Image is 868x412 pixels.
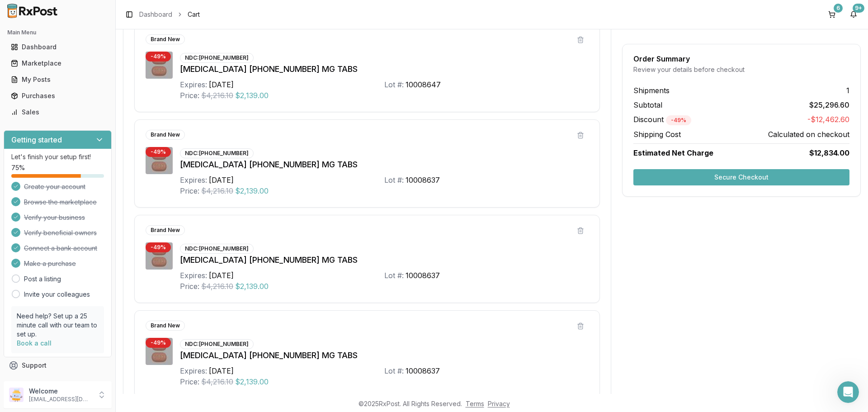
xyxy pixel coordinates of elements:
p: Let's finish your setup first! [11,152,104,161]
img: Biktarvy 50-200-25 MG TABS [146,338,173,365]
span: 75 % [11,163,25,172]
p: [EMAIL_ADDRESS][DOMAIN_NAME] [29,396,92,403]
span: $2,139.00 [235,185,269,196]
div: - 49 % [146,52,171,62]
span: 1 [846,85,849,96]
div: NDC: [PHONE_NUMBER] [180,339,254,349]
span: Make a purchase [24,259,76,268]
div: - 49 % [146,338,171,348]
div: Dashboard [11,43,104,52]
button: Secure Checkout [633,169,849,185]
div: - 49 % [666,115,691,125]
a: Privacy [488,400,510,407]
a: Invite your colleagues [24,290,90,299]
div: Expires: [180,365,207,376]
div: Review your details before checkout [633,65,849,74]
button: Purchases [4,89,112,103]
button: My Posts [4,72,112,87]
span: $4,216.10 [201,376,233,387]
span: Connect a bank account [24,244,97,253]
span: Shipping Cost [633,129,681,140]
a: Dashboard [139,10,172,19]
div: Price: [180,376,199,387]
span: $4,216.10 [201,185,233,196]
span: Cart [188,10,200,19]
div: [MEDICAL_DATA] [PHONE_NUMBER] MG TABS [180,63,589,76]
div: Order Summary [633,55,849,62]
div: Expires: [180,175,207,185]
div: Price: [180,185,199,196]
nav: breadcrumb [139,10,200,19]
div: Price: [180,90,199,101]
div: [MEDICAL_DATA] [PHONE_NUMBER] MG TABS [180,254,589,266]
span: Verify beneficial owners [24,228,97,237]
div: [MEDICAL_DATA] [PHONE_NUMBER] MG TABS [180,158,589,171]
h2: Main Menu [7,29,108,36]
a: Terms [466,400,484,407]
div: My Posts [11,75,104,84]
div: Lot #: [384,79,404,90]
div: - 49 % [146,242,171,252]
span: $25,296.60 [809,99,849,110]
div: Marketplace [11,59,104,68]
span: Subtotal [633,99,662,110]
button: Sales [4,105,112,119]
div: Lot #: [384,270,404,281]
div: [DATE] [209,79,234,90]
div: Brand New [146,321,185,331]
p: Welcome [29,387,92,396]
div: Sales [11,108,104,117]
button: 9+ [846,7,861,22]
a: Book a call [17,339,52,347]
a: Purchases [7,88,108,104]
button: Marketplace [4,56,112,71]
button: Feedback [4,374,112,390]
div: [DATE] [209,175,234,185]
div: NDC: [PHONE_NUMBER] [180,148,254,158]
div: 10008647 [406,79,441,90]
button: Support [4,357,112,374]
span: $2,139.00 [235,90,269,101]
img: Biktarvy 50-200-25 MG TABS [146,147,173,174]
div: Expires: [180,79,207,90]
span: -$12,462.60 [807,114,849,125]
div: Brand New [146,225,185,235]
div: Brand New [146,34,185,44]
div: [DATE] [209,270,234,281]
div: 10008637 [406,175,440,185]
span: Estimated Net Charge [633,148,713,157]
div: 6 [834,4,843,13]
span: Browse the marketplace [24,198,97,207]
img: Biktarvy 50-200-25 MG TABS [146,52,173,79]
h3: Getting started [11,134,62,145]
span: $2,139.00 [235,376,269,387]
img: RxPost Logo [4,4,61,18]
iframe: Intercom live chat [837,381,859,403]
button: 6 [825,7,839,22]
a: Dashboard [7,39,108,55]
img: User avatar [9,388,24,402]
span: Discount [633,115,691,124]
span: Shipments [633,85,670,96]
span: $4,216.10 [201,281,233,292]
span: $2,139.00 [235,281,269,292]
a: Sales [7,104,108,120]
span: Verify your business [24,213,85,222]
div: Lot #: [384,365,404,376]
a: Marketplace [7,55,108,71]
img: Biktarvy 50-200-25 MG TABS [146,242,173,270]
div: NDC: [PHONE_NUMBER] [180,244,254,254]
div: 10008637 [406,365,440,376]
div: Brand New [146,130,185,140]
a: Post a listing [24,275,61,284]
div: 10008637 [406,270,440,281]
p: Need help? Set up a 25 minute call with our team to set up. [17,312,99,339]
div: Expires: [180,270,207,281]
div: [DATE] [209,365,234,376]
div: - 49 % [146,147,171,157]
a: My Posts [7,71,108,88]
button: Dashboard [4,40,112,54]
div: [MEDICAL_DATA] [PHONE_NUMBER] MG TABS [180,349,589,362]
div: 9+ [853,4,864,13]
span: Feedback [22,377,52,386]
